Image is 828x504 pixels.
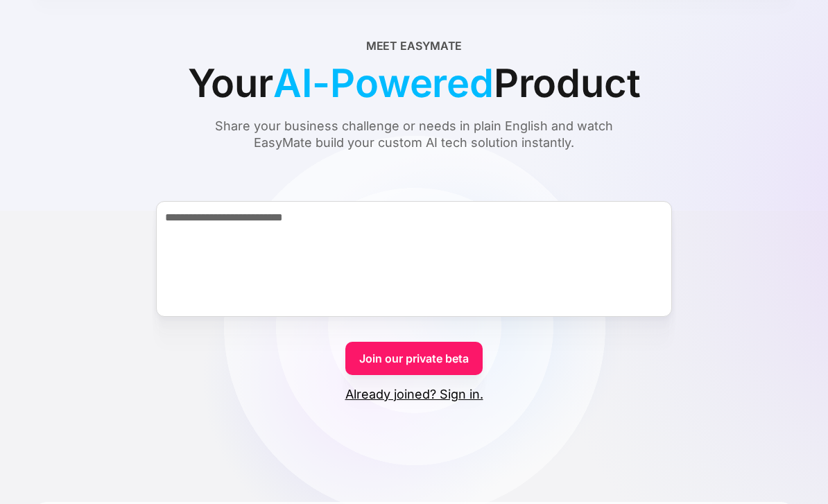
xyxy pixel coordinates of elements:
a: Already joined? Sign in. [345,386,483,403]
a: Join our private beta [345,342,483,375]
span: Product [494,54,641,112]
div: Meet EasyMate [366,37,463,54]
span: AI-Powered [273,54,494,112]
div: Share your business challenge or needs in plain English and watch EasyMate build your custom AI t... [189,118,639,151]
form: Form [33,176,795,403]
div: Your [188,54,641,112]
